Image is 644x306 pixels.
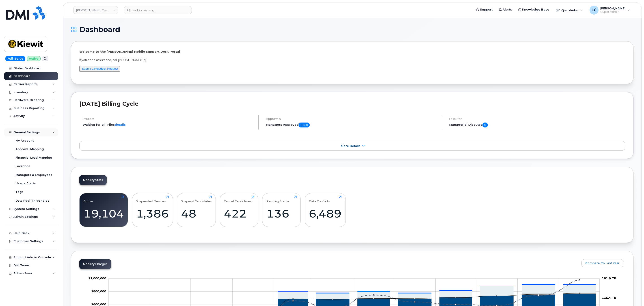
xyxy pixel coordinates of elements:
[136,207,169,220] div: 1,386
[83,123,255,127] li: Waiting for Bill Files
[625,287,641,303] iframe: Messenger Launcher
[266,117,438,121] h4: Approvals
[83,117,255,121] h4: Process
[91,289,106,293] tspan: $800,000
[79,50,625,54] p: Welcome to the [PERSON_NAME] Mobile Support Desk Portal
[181,196,212,203] div: Suspend Candidates
[79,100,625,107] h2: [DATE] Billing Cycle
[88,277,106,280] g: $0
[84,207,124,220] div: 19,104
[181,196,212,224] a: Suspend Candidates48
[82,67,118,70] a: Submit a Helpdesk Request
[181,207,212,220] div: 48
[224,196,252,203] div: Cancel Candidates
[136,196,166,203] div: Suspended Devices
[585,261,620,265] span: Compare To Last Year
[341,144,361,148] span: More Details
[79,66,120,72] button: Submit a Helpdesk Request
[309,196,341,224] a: Data Conflicts6,489
[84,196,124,224] a: Active19,104
[482,123,488,127] span: 0
[449,123,625,127] h5: Managerial Disputes
[84,196,93,203] div: Active
[91,302,106,306] g: $0
[88,277,106,280] tspan: $1,000,000
[91,302,106,306] tspan: $600,000
[602,277,616,280] tspan: 181.9 TB
[224,196,254,224] a: Cancel Candidates422
[266,123,438,127] h5: Managers Approved
[266,196,289,203] div: Pending Status
[115,123,126,126] a: details
[79,58,625,62] p: If you need assistance, call [PHONE_NUMBER]
[224,207,254,220] div: 422
[136,196,169,224] a: Suspended Devices1,386
[309,207,341,220] div: 6,489
[91,289,106,293] g: $0
[299,123,310,127] span: 0 of 0
[602,296,616,300] tspan: 136.4 TB
[449,117,625,121] h4: Disputes
[309,196,330,203] div: Data Conflicts
[266,196,297,224] a: Pending Status136
[80,26,120,33] span: Dashboard
[266,207,297,220] div: 136
[581,259,623,267] button: Compare To Last Year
